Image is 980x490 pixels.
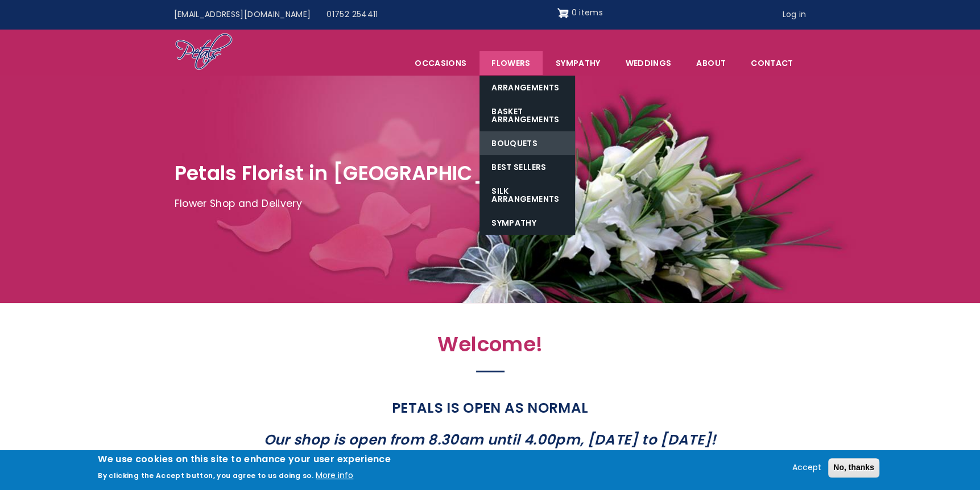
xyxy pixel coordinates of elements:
a: Log in [774,4,814,26]
a: Flowers [479,51,542,75]
a: Best Sellers [479,155,575,179]
span: Occasions [403,51,478,75]
a: Arrangements [479,76,575,99]
span: Petals Florist in [GEOGRAPHIC_DATA] [175,159,554,187]
img: Home [175,32,233,72]
a: [EMAIL_ADDRESS][DOMAIN_NAME] [166,4,319,26]
span: 0 items [571,7,602,18]
a: Bouquets [479,131,575,155]
p: Flower Shop and Delivery [175,196,806,213]
a: Silk Arrangements [479,179,575,211]
strong: Our shop is open from 8.30am until 4.00pm, [DATE] to [DATE]! [264,430,717,450]
a: About [684,51,738,75]
h2: Welcome! [243,333,738,363]
a: Sympathy [544,51,613,75]
h2: We use cookies on this site to enhance your user experience [98,453,391,466]
button: More info [316,469,353,483]
a: Basket Arrangements [479,99,575,131]
a: Shopping cart 0 items [557,4,603,22]
p: By clicking the Accept button, you agree to us doing so. [98,471,313,480]
img: Shopping cart [557,4,569,22]
a: 01752 254411 [319,4,386,26]
button: Accept [788,461,826,475]
a: Contact [739,51,805,75]
span: Weddings [613,51,683,75]
strong: PETALS IS OPEN AS NORMAL [392,398,588,418]
button: No, thanks [828,458,879,477]
a: Sympathy [479,211,575,235]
